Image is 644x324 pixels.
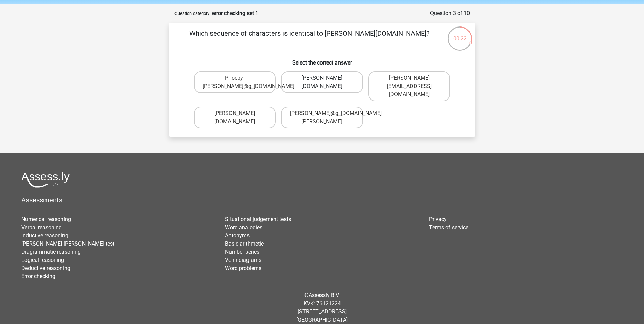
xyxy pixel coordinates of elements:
a: Privacy [429,216,447,222]
div: 00:22 [447,26,473,43]
a: Numerical reasoning [21,216,71,222]
label: [PERSON_NAME][EMAIL_ADDRESS][DOMAIN_NAME] [368,71,450,101]
label: Phoeby-[PERSON_NAME]@g_[DOMAIN_NAME] [194,71,276,93]
a: Venn diagrams [225,257,261,263]
a: Inductive reasoning [21,232,68,239]
label: [PERSON_NAME][DOMAIN_NAME] [194,107,276,128]
h6: Select the correct answer [180,54,464,66]
a: Antonyms [225,232,250,239]
div: Question 3 of 10 [430,9,470,17]
a: Situational judgement tests [225,216,291,222]
a: Terms of service [429,224,468,231]
p: Which sequence of characters is identical to [PERSON_NAME][DOMAIN_NAME]? [180,28,439,49]
a: Diagrammatic reasoning [21,249,81,255]
small: Question category: [174,11,210,16]
a: Deductive reasoning [21,265,70,271]
a: Logical reasoning [21,257,64,263]
a: Error checking [21,273,55,280]
a: Verbal reasoning [21,224,62,231]
a: Number series [225,249,259,255]
label: [PERSON_NAME]@g_[DOMAIN_NAME][PERSON_NAME] [281,107,363,128]
img: Assessly logo [21,172,70,188]
strong: error checking set 1 [212,10,258,16]
a: Basic arithmetic [225,240,264,247]
a: Assessly B.V. [309,292,340,299]
h5: Assessments [21,196,623,204]
label: [PERSON_NAME][DOMAIN_NAME] [281,71,363,93]
a: [PERSON_NAME] [PERSON_NAME] test [21,240,114,247]
a: Word analogies [225,224,262,231]
a: Word problems [225,265,261,271]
